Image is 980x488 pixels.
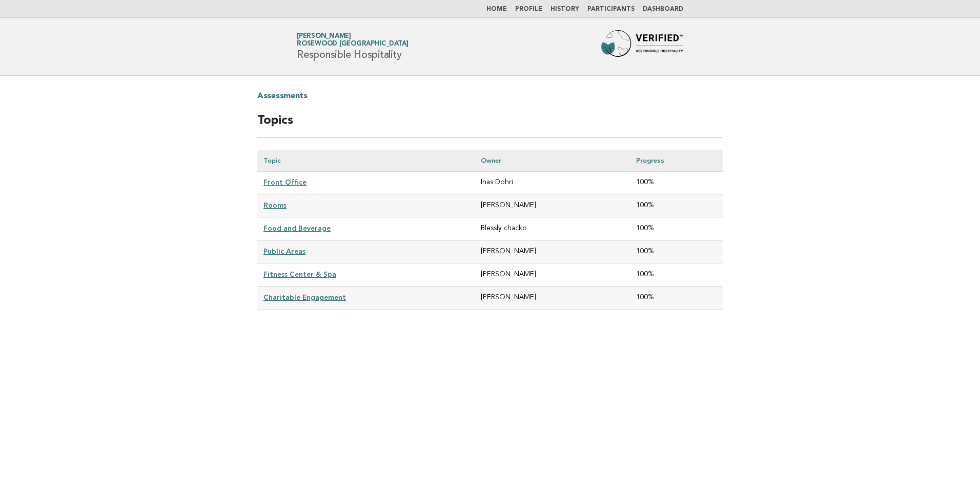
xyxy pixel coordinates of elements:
span: Rosewood [GEOGRAPHIC_DATA] [297,41,409,48]
a: Fitness Center & Spa [263,270,336,278]
td: [PERSON_NAME] [475,286,630,309]
a: [PERSON_NAME]Rosewood [GEOGRAPHIC_DATA] [297,33,409,47]
h2: Topics [257,113,723,138]
img: Forbes Travel Guide [601,30,683,63]
td: 100% [630,194,723,217]
a: Participants [587,6,635,12]
th: Owner [475,150,630,171]
a: History [550,6,579,12]
td: [PERSON_NAME] [475,240,630,263]
td: 100% [630,240,723,263]
a: Front Office [263,178,307,186]
td: [PERSON_NAME] [475,263,630,286]
a: Assessments [257,88,308,104]
th: Topic [257,150,475,171]
a: Charitable Engagement [263,293,346,301]
a: Profile [515,6,542,12]
td: Blessly chacko [475,217,630,240]
td: 100% [630,263,723,286]
td: 100% [630,286,723,309]
a: Home [486,6,507,12]
a: Food and Beverage [263,224,331,232]
td: [PERSON_NAME] [475,194,630,217]
td: 100% [630,217,723,240]
a: Public Areas [263,247,305,255]
td: Inas Dohri [475,171,630,194]
td: 100% [630,171,723,194]
th: Progress [630,150,723,171]
a: Rooms [263,201,287,209]
a: Dashboard [643,6,683,12]
h1: Responsible Hospitality [297,33,409,60]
